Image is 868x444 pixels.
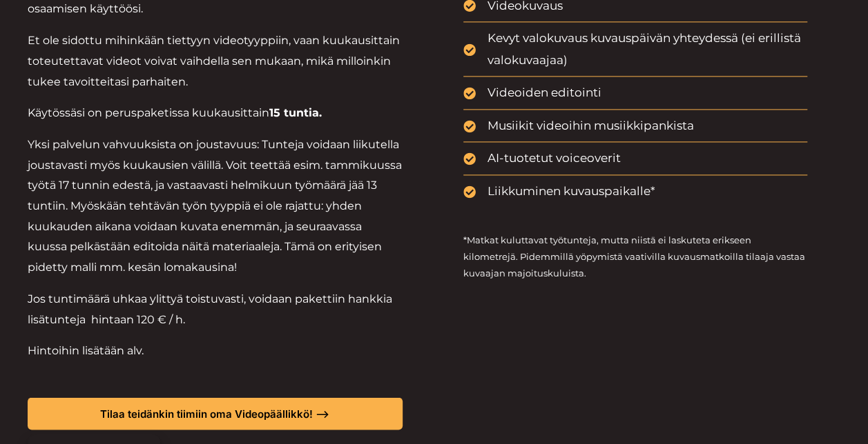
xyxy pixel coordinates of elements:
[28,30,403,92] p: Et ole sidottu mihinkään tiettyyn videotyyppiin, vaan kuukausittain toteutettavat videot voivat v...
[484,148,621,170] span: AI-tuotetut voiceoverit
[28,289,403,330] p: Jos tuntimäärä uhkaa ylittyä toistuvasti, voidaan pakettiin hankkia lisätunteja hintaan 120 € / h.
[463,232,807,281] p: *Matkat kuluttavat työtunteja, mutta niistä ei laskuteta erikseen kilometrejä. Pidemmillä yöpymis...
[28,103,403,123] p: Käytössäsi on peruspaketissa kuukausittain
[28,134,403,278] p: Yksi palvelun vahvuuksista on joustavuus: Tunteja voidaan liikutella joustavasti myös kuukausien ...
[28,341,403,361] p: Hintoihin lisätään alv.
[484,181,655,203] span: Liikkuminen kuvauspaikalle*
[28,397,403,430] a: Tilaa teidänkin tiimiin oma Videopäällikkö! –>
[269,106,322,119] strong: 15 tuntia.
[484,82,601,104] span: Videoiden editointi
[484,28,807,71] span: Kevyt valokuvaus kuvauspäivän yhteydessä (ei erillistä valokuvaajaa)
[484,115,694,137] span: Musiikit videoihin musiikkipankista
[50,408,380,418] span: Tilaa teidänkin tiimiin oma Videopäällikkö! –>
